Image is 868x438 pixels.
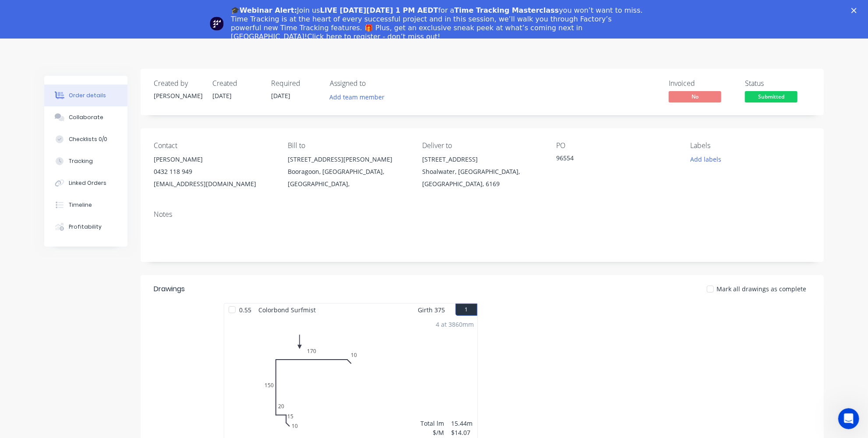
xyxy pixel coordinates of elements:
[851,8,860,13] div: Close
[154,166,274,178] div: 0432 118 949
[745,91,797,104] button: Submitted
[691,141,811,150] div: Labels
[44,85,127,106] button: Order details
[69,223,102,231] div: Profitability
[236,304,255,316] span: 0.55
[69,92,106,99] div: Order details
[451,419,474,428] div: 15.44m
[69,157,93,165] div: Tracking
[838,408,859,429] iframe: Intercom live chat
[330,79,417,88] div: Assigned to
[669,79,734,88] div: Invoiced
[271,79,319,88] div: Required
[69,135,107,143] div: Checklists 0/0
[745,79,811,88] div: Status
[288,166,408,190] div: Booragoon, [GEOGRAPHIC_DATA], [GEOGRAPHIC_DATA],
[69,201,92,209] div: Timeline
[212,92,232,100] span: [DATE]
[154,141,274,150] div: Contact
[716,284,806,293] span: Mark all drawings as complete
[154,284,185,294] div: Drawings
[455,304,477,316] button: 1
[422,153,542,166] div: [STREET_ADDRESS]
[69,179,106,187] div: Linked Orders
[422,153,542,190] div: [STREET_ADDRESS]Shoalwater, [GEOGRAPHIC_DATA], [GEOGRAPHIC_DATA], 6169
[418,304,445,316] span: Girth 375
[325,91,389,103] button: Add team member
[330,91,389,103] button: Add team member
[556,141,676,150] div: PO
[154,153,274,166] div: [PERSON_NAME]
[420,428,444,437] div: $/M
[436,320,474,329] div: 4 at 3860mm
[44,194,127,216] button: Timeline
[231,6,297,14] b: 🎓Webinar Alert:
[154,178,274,190] div: [EMAIL_ADDRESS][DOMAIN_NAME]
[154,210,811,219] div: Notes
[44,150,127,172] button: Tracking
[44,128,127,150] button: Checklists 0/0
[420,419,444,428] div: Total lm
[154,79,202,88] div: Created by
[288,141,408,150] div: Bill to
[307,32,441,41] a: Click here to register - don’t miss out!
[271,92,290,100] span: [DATE]
[255,304,319,316] span: Colorbond Surfmist
[669,91,721,102] span: No
[212,79,261,88] div: Created
[745,91,797,102] span: Submitted
[69,113,103,121] div: Collaborate
[320,6,438,14] b: LIVE [DATE][DATE] 1 PM AEDT
[556,153,666,166] div: 96554
[44,216,127,238] button: Profitability
[44,106,127,128] button: Collaborate
[288,153,408,190] div: [STREET_ADDRESS][PERSON_NAME]Booragoon, [GEOGRAPHIC_DATA], [GEOGRAPHIC_DATA],
[685,153,726,165] button: Add labels
[154,153,274,190] div: [PERSON_NAME]0432 118 949[EMAIL_ADDRESS][DOMAIN_NAME]
[422,141,542,150] div: Deliver to
[44,172,127,194] button: Linked Orders
[154,91,202,100] div: [PERSON_NAME]
[422,166,542,190] div: Shoalwater, [GEOGRAPHIC_DATA], [GEOGRAPHIC_DATA], 6169
[451,428,474,437] div: $14.07
[210,17,224,31] img: Profile image for Team
[455,6,559,14] b: Time Tracking Masterclass
[231,6,644,41] div: Join us for a you won’t want to miss. Time Tracking is at the heart of every successful project a...
[288,153,408,166] div: [STREET_ADDRESS][PERSON_NAME]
